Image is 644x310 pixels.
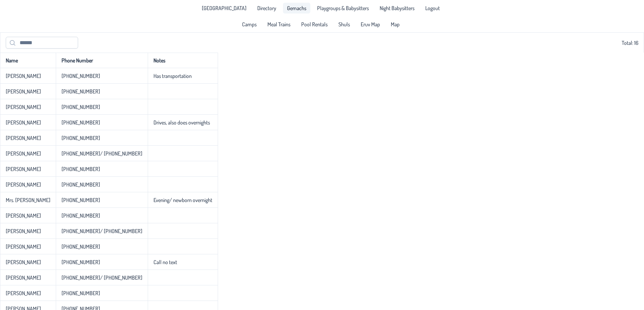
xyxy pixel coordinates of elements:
[62,212,100,219] p-celleditor: [PHONE_NUMBER]
[376,3,419,13] a: Night Babysitters
[380,5,414,11] span: Night Babysitters
[361,22,380,27] span: Eruv Map
[62,290,100,297] p-celleditor: [PHONE_NUMBER]
[198,3,251,13] li: Pine Lake Park
[6,119,41,126] p-celleditor: [PERSON_NAME]
[387,19,404,30] a: Map
[391,22,400,27] span: Map
[263,19,294,30] a: Meal Trains
[287,5,306,11] span: Gemachs
[6,37,638,49] div: Total: 16
[313,3,373,13] a: Playgroups & Babysitters
[6,166,41,172] p-celleditor: [PERSON_NAME]
[62,104,100,110] p-celleditor: [PHONE_NUMBER]
[6,212,41,219] p-celleditor: [PERSON_NAME]
[62,259,100,265] p-celleditor: [PHONE_NUMBER]
[6,181,41,188] p-celleditor: [PERSON_NAME]
[62,228,142,234] p-celleditor: [PHONE_NUMBER]/ [PHONE_NUMBER]
[62,274,142,281] p-celleditor: [PHONE_NUMBER]/ [PHONE_NUMBER]
[6,104,41,110] p-celleditor: [PERSON_NAME]
[6,88,41,95] p-celleditor: [PERSON_NAME]
[425,5,440,11] span: Logout
[153,197,212,203] p-celleditor: Evening/ newborn overnight
[198,3,251,13] a: [GEOGRAPHIC_DATA]
[6,150,41,157] p-celleditor: [PERSON_NAME]
[62,243,100,250] p-celleditor: [PHONE_NUMBER]
[62,135,100,141] p-celleditor: [PHONE_NUMBER]
[297,19,332,30] a: Pool Rentals
[6,290,41,297] p-celleditor: [PERSON_NAME]
[357,19,384,30] a: Eruv Map
[153,119,210,126] p-celleditor: Drives, also does overnights
[6,259,41,265] p-celleditor: [PERSON_NAME]
[6,228,41,234] p-celleditor: [PERSON_NAME]
[253,3,280,13] a: Directory
[238,19,261,30] a: Camps
[153,73,192,79] p-celleditor: Has transportation
[202,5,246,11] span: [GEOGRAPHIC_DATA]
[153,259,177,265] p-celleditor: Call no text
[6,197,50,203] p-celleditor: Mrs. [PERSON_NAME]
[301,22,328,27] span: Pool Rentals
[56,53,148,68] th: Phone Number
[242,22,257,27] span: Camps
[6,274,41,281] p-celleditor: [PERSON_NAME]
[6,243,41,250] p-celleditor: [PERSON_NAME]
[62,181,100,188] p-celleditor: [PHONE_NUMBER]
[148,53,218,68] th: Notes
[62,119,100,126] p-celleditor: [PHONE_NUMBER]
[62,166,100,172] p-celleditor: [PHONE_NUMBER]
[62,150,142,157] p-celleditor: [PHONE_NUMBER]/ [PHONE_NUMBER]
[6,73,41,79] p-celleditor: [PERSON_NAME]
[317,5,369,11] span: Playgroups & Babysitters
[267,22,290,27] span: Meal Trains
[62,73,100,79] p-celleditor: [PHONE_NUMBER]
[421,3,444,13] li: Logout
[62,197,100,203] p-celleditor: [PHONE_NUMBER]
[283,3,310,13] a: Gemachs
[6,135,41,141] p-celleditor: [PERSON_NAME]
[338,22,350,27] span: Shuls
[257,5,276,11] span: Directory
[62,88,100,95] p-celleditor: [PHONE_NUMBER]
[334,19,354,30] a: Shuls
